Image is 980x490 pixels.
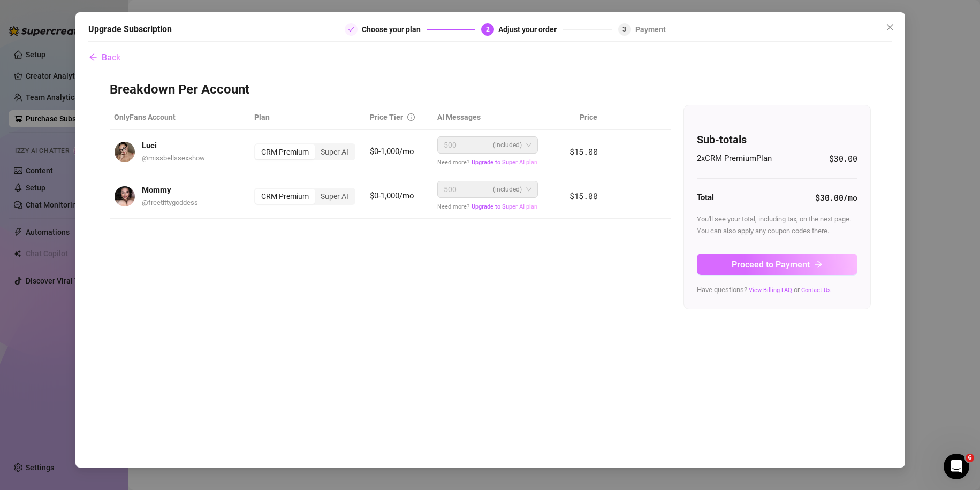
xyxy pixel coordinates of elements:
[437,203,538,210] span: Need more?
[362,23,427,36] div: Choose your plan
[815,192,857,203] strong: $30.00 /mo
[498,23,563,36] div: Adjust your order
[115,142,135,162] img: avatar.jpg
[444,137,457,153] span: 500
[697,215,851,235] span: You'll see your total, including tax, on the next page. You can also apply any coupon codes there.
[749,287,792,294] a: View Billing FAQ
[472,203,537,210] span: Upgrade to Super AI plan
[622,26,626,33] span: 3
[142,141,157,150] strong: Luci
[102,52,120,63] span: Back
[115,186,135,206] img: avatar.jpg
[966,454,974,462] span: 6
[110,105,250,130] th: OnlyFans Account
[697,193,714,202] strong: Total
[697,132,857,147] h4: Sub-totals
[471,203,538,211] button: Upgrade to Super AI plan
[569,190,597,201] span: $15.00
[110,81,871,98] h3: Breakdown Per Account
[697,286,831,294] span: Have questions? or
[142,185,171,195] strong: Mommy
[142,198,198,206] span: @ freetittygoddess
[88,47,121,68] button: Back
[814,260,823,269] span: arrow-right
[635,23,666,36] div: Payment
[407,113,415,121] span: info-circle
[370,113,403,121] span: Price Tier
[545,105,602,130] th: Price
[882,19,899,36] button: Close
[89,53,97,62] span: arrow-left
[88,23,172,36] h5: Upgrade Subscription
[493,137,522,153] span: (included)
[886,23,894,32] span: close
[250,105,365,130] th: Plan
[348,26,354,33] span: check
[493,181,522,197] span: (included)
[315,144,354,159] div: Super AI
[254,188,355,205] div: segmented control
[142,154,205,162] span: @ missbellssexshow
[471,158,538,166] button: Upgrade to Super AI plan
[370,147,414,156] span: $0-1,000/mo
[486,26,490,33] span: 2
[255,144,315,159] div: CRM Premium
[801,287,831,294] a: Contact Us
[569,146,597,157] span: $15.00
[882,23,899,32] span: Close
[697,152,772,165] span: 2 x CRM Premium Plan
[255,189,315,204] div: CRM Premium
[433,105,545,130] th: AI Messages
[254,143,355,160] div: segmented control
[437,159,538,166] span: Need more?
[315,189,354,204] div: Super AI
[472,159,537,166] span: Upgrade to Super AI plan
[444,181,457,197] span: 500
[732,259,810,270] span: Proceed to Payment
[697,254,857,275] button: Proceed to Paymentarrow-right
[829,152,857,165] span: $30.00
[370,191,414,201] span: $0-1,000/mo
[944,454,969,479] iframe: Intercom live chat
